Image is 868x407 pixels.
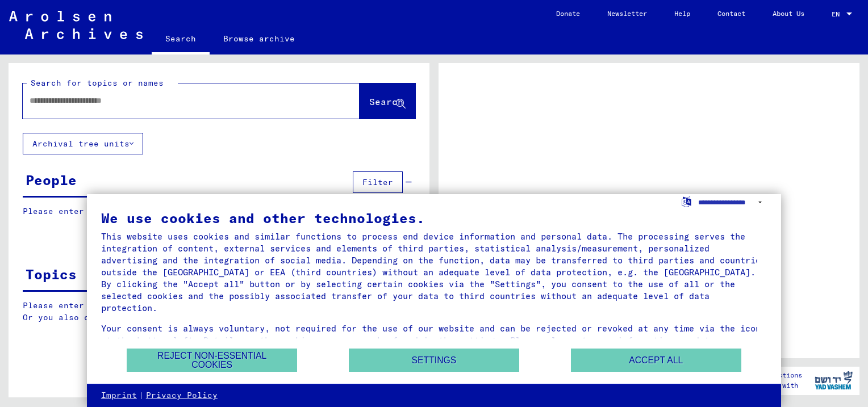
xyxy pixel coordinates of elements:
[812,366,855,395] img: yv_logo.png
[101,390,137,401] a: Imprint
[127,349,297,372] button: Reject non-essential cookies
[31,78,164,88] mat-label: Search for topics or names
[369,96,403,107] span: Search
[23,300,415,324] p: Please enter a search term or set filters to get results. Or you also can browse the manually.
[349,349,519,372] button: Settings
[832,10,844,18] span: EN
[360,83,415,119] button: Search
[362,177,393,187] span: Filter
[353,171,403,193] button: Filter
[146,390,218,401] a: Privacy Policy
[152,25,210,54] a: Search
[26,170,77,190] div: People
[23,133,143,154] button: Archival tree units
[26,264,77,284] div: Topics
[101,230,767,314] div: This website uses cookies and similar functions to process end device information and personal da...
[9,11,143,39] img: Arolsen_neg.svg
[210,25,308,52] a: Browse archive
[23,205,415,217] p: Please enter a search term or set filters to get results.
[101,211,767,225] div: We use cookies and other technologies.
[101,322,767,358] div: Your consent is always voluntary, not required for the use of our website and can be rejected or ...
[571,349,741,372] button: Accept all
